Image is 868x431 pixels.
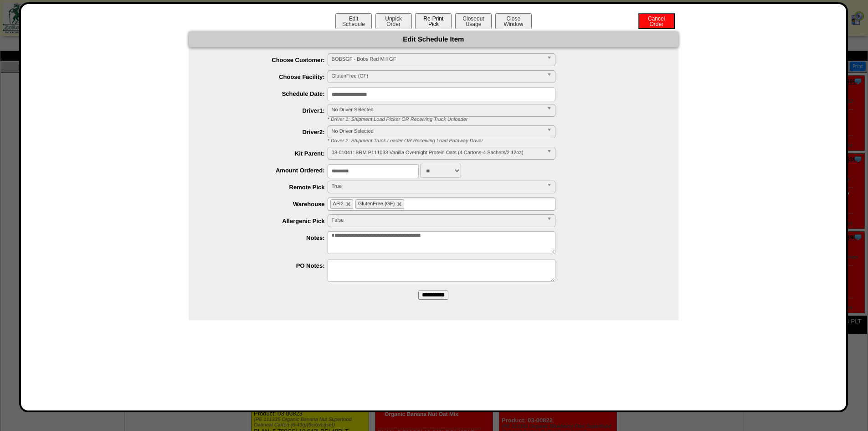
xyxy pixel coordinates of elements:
[332,126,543,137] span: No Driver Selected
[375,13,412,29] button: UnpickOrder
[332,71,543,82] span: GlutenFree (GF)
[207,201,328,208] label: Warehouse
[321,138,678,144] div: * Driver 2: Shipment Truck Loader OR Receiving Load Putaway Driver
[207,90,328,97] label: Schedule Date:
[455,13,492,29] button: CloseoutUsage
[207,184,328,191] label: Remote Pick
[207,150,328,157] label: Kit Parent:
[207,129,328,135] label: Driver2:
[332,54,543,65] span: BOBSGF - Bobs Red Mill GF
[335,13,372,29] button: EditSchedule
[495,13,532,29] button: CloseWindow
[358,201,395,207] span: GlutenFree (GF)
[207,234,328,241] label: Notes:
[189,31,678,47] div: Edit Schedule Item
[494,21,533,27] a: CloseWindow
[332,181,543,192] span: True
[332,215,543,226] span: False
[207,218,328,224] label: Allergenic Pick
[332,104,543,115] span: No Driver Selected
[207,73,328,80] label: Choose Facility:
[207,167,328,174] label: Amount Ordered:
[207,57,328,63] label: Choose Customer:
[638,13,675,29] button: CancelOrder
[207,262,328,269] label: PO Notes:
[332,147,543,158] span: 03-01041: BRM P111033 Vanilla Overnight Protein Oats (4 Cartons-4 Sachets/2.12oz)
[321,117,678,122] div: * Driver 1: Shipment Load Picker OR Receiving Truck Unloader
[415,13,452,29] button: Re-PrintPick
[207,107,328,114] label: Driver1:
[333,201,344,207] span: AFI2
